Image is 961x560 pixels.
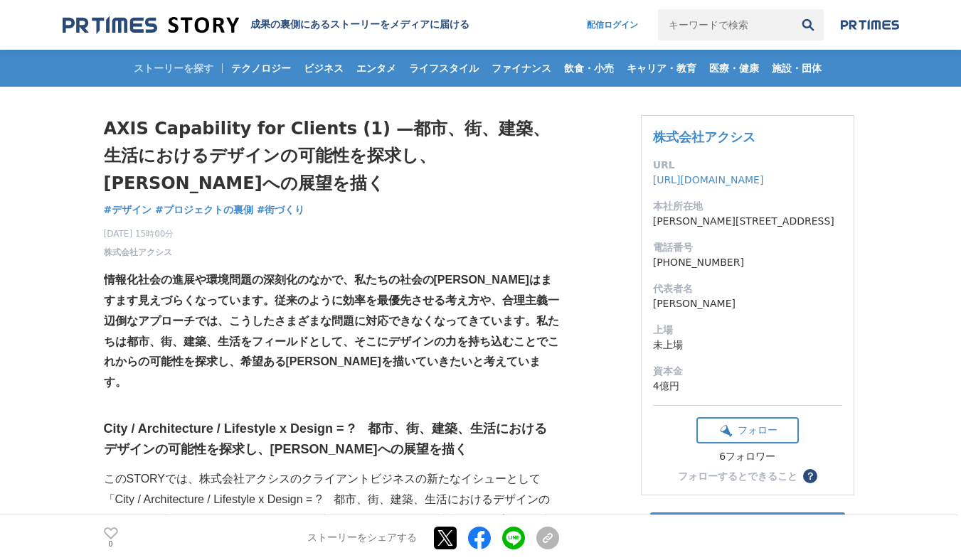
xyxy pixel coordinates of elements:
[63,16,469,35] a: 成果の裏側にあるストーリーをメディアに届ける 成果の裏側にあるストーリーをメディアに届ける
[257,203,305,216] span: #街づくり
[307,532,417,544] p: ストーリーをシェアする
[653,199,842,214] dt: 本社所在地
[653,255,842,270] dd: [PHONE_NUMBER]
[653,296,842,311] dd: [PERSON_NAME]
[621,50,702,87] a: キャリア・教育
[225,62,297,75] span: テクノロジー
[351,62,402,75] span: エンタメ
[704,50,765,87] a: 医療・健康
[298,62,349,75] span: ビジネス
[653,240,842,255] dt: 電話番号
[678,471,797,481] div: フォローするとできること
[766,62,827,75] span: 施設・団体
[104,203,152,217] a: #デザイン
[104,115,559,197] h1: AXIS Capability for Clients (1) —都市、街、建築、生活におけるデザインの可能性を探求し、[PERSON_NAME]への展望を描く
[104,203,152,216] span: #デザイン
[653,129,755,144] a: 株式会社アクシス
[225,50,297,87] a: テクノロジー
[696,451,799,463] div: 6フォロワー
[104,227,174,240] span: [DATE] 15時00分
[766,50,827,87] a: 施設・団体
[658,9,792,41] input: キーワードで検索
[621,62,702,75] span: キャリア・教育
[650,512,845,542] a: ストーリー素材ダウンロード
[155,203,253,216] span: #プロジェクトの裏側
[573,9,652,41] a: 配信ログイン
[653,323,842,338] dt: 上場
[558,62,620,75] span: 飲食・小売
[104,274,559,388] strong: 情報化社会の進展や環境問題の深刻化のなかで、私たちの社会の[PERSON_NAME]はますます見えづらくなっています。従来のように効率を最優先させる考え方や、合理主義一辺倒なアプローチでは、こう...
[653,158,842,173] dt: URL
[351,50,402,87] a: エンタメ
[250,18,469,31] h2: 成果の裏側にあるストーリーをメディアに届ける
[403,62,484,75] span: ライフスタイル
[696,417,799,443] button: フォロー
[486,62,557,75] span: ファイナンス
[805,471,815,481] span: ？
[653,379,842,394] dd: 4億円
[803,469,817,483] button: ？
[155,203,253,217] a: #プロジェクトの裏側
[653,214,842,229] dd: [PERSON_NAME][STREET_ADDRESS]
[841,19,899,31] img: prtimes
[104,419,559,460] h3: City / Architecture / Lifestyle x Design = ? 都市、街、建築、生活におけるデザインの可能性を探求し、[PERSON_NAME]への展望を描く
[104,246,172,259] a: 株式会社アクシス
[653,281,842,296] dt: 代表者名
[63,16,239,35] img: 成果の裏側にあるストーリーをメディアに届ける
[792,9,824,41] button: 検索
[653,174,764,185] a: [URL][DOMAIN_NAME]
[653,338,842,352] dd: 未上場
[403,50,484,87] a: ライフスタイル
[257,203,305,217] a: #街づくり
[298,50,349,87] a: ビジネス
[653,364,842,379] dt: 資本金
[486,50,557,87] a: ファイナンス
[704,62,765,75] span: 医療・健康
[558,50,620,87] a: 飲食・小売
[104,541,118,548] p: 0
